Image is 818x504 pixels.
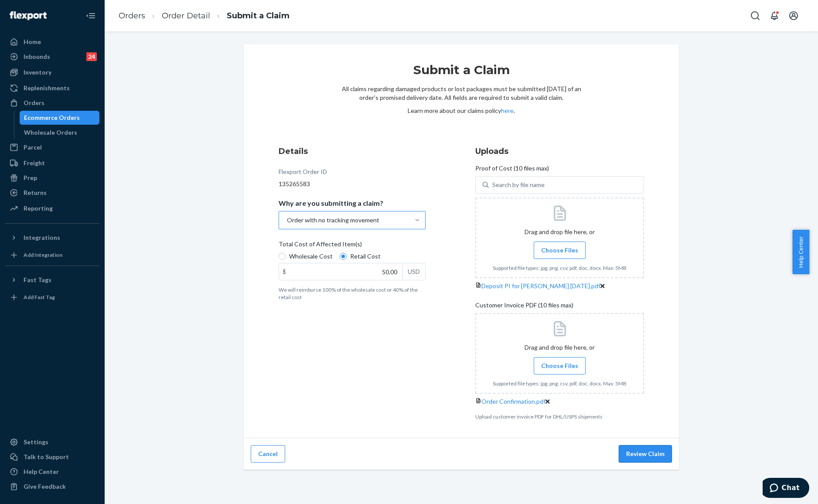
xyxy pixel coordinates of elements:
[24,482,66,491] div: Give Feedback
[86,52,97,61] div: 24
[24,143,42,152] div: Parcel
[119,11,145,20] a: Orders
[24,251,62,259] div: Add Integration
[24,159,45,167] div: Freight
[279,180,426,188] div: 135265583
[24,113,80,122] div: Ecommerce Orders
[481,398,545,405] a: Order Confirmation.pdf
[251,445,285,463] button: Cancel
[24,37,41,46] div: Home
[5,81,99,95] a: Replenishments
[279,263,290,280] div: $
[24,453,69,461] div: Talk to Support
[475,146,644,157] h3: Uploads
[763,478,809,500] iframe: Opens a widget where you can chat to one of our agents
[541,361,578,370] span: Choose Files
[24,99,44,107] div: Orders
[24,467,59,476] div: Help Center
[24,68,51,77] div: Inventory
[227,11,290,20] a: Submit a Claim
[5,65,99,79] a: Inventory
[289,252,333,261] span: Wholesale Cost
[5,290,99,304] a: Add Fast Tag
[619,445,672,463] button: Review Claim
[112,3,297,29] ol: breadcrumbs
[5,140,99,154] a: Parcel
[24,174,37,182] div: Prep
[475,164,549,176] span: Proof of Cost (10 files max)
[24,438,48,446] div: Settings
[5,50,99,64] a: Inbounds24
[5,171,99,185] a: Prep
[5,450,99,464] button: Talk to Support
[341,62,581,85] h1: Submit a Claim
[501,107,514,114] a: here
[82,7,99,24] button: Close Navigation
[785,7,802,24] button: Open account menu
[279,263,402,280] input: $USD
[24,52,50,61] div: Inbounds
[5,186,99,200] a: Returns
[279,286,426,301] p: We will reimburse 100% of the wholesale cost or 40% of the retail cost
[341,106,581,115] p: Learn more about our claims policy .
[20,111,100,125] a: Ecommerce Orders
[10,11,47,20] img: Flexport logo
[792,230,809,274] button: Help Center
[20,126,100,140] a: Wholesale Orders
[24,233,60,242] div: Integrations
[24,188,47,197] div: Returns
[279,253,286,260] input: Wholesale Cost
[475,301,573,313] span: Customer Invoice PDF (10 files max)
[5,156,99,170] a: Freight
[279,199,383,208] p: Why are you submitting a claim?
[541,246,578,255] span: Choose Files
[481,282,600,289] a: Deposit PI for [PERSON_NAME] [DATE].pdf
[24,204,53,213] div: Reporting
[24,293,55,301] div: Add Fast Tag
[287,216,379,225] div: Order with no tracking movement
[5,480,99,494] button: Give Feedback
[5,96,99,110] a: Orders
[5,201,99,215] a: Reporting
[279,146,426,157] h3: Details
[766,7,783,24] button: Open notifications
[24,128,77,137] div: Wholesale Orders
[340,253,347,260] input: Retail Cost
[5,273,99,287] button: Fast Tags
[24,276,51,284] div: Fast Tags
[5,231,99,245] button: Integrations
[402,263,425,280] div: USD
[5,465,99,479] a: Help Center
[279,167,327,180] div: Flexport Order ID
[341,85,581,102] p: All claims regarding damaged products or lost packages must be submitted [DATE] of an order’s pro...
[162,11,210,20] a: Order Detail
[5,35,99,49] a: Home
[279,240,362,252] span: Total Cost of Affected Item(s)
[5,435,99,449] a: Settings
[350,252,381,261] span: Retail Cost
[746,7,764,24] button: Open Search Box
[5,248,99,262] a: Add Integration
[475,413,644,420] p: Upload customer invoice PDF for DHL/USPS shipments
[492,180,545,189] div: Search by file name
[24,84,70,92] div: Replenishments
